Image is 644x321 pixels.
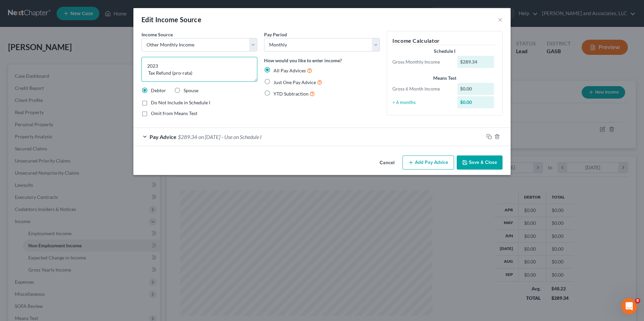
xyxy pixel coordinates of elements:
[56,227,79,231] span: Messages
[392,75,497,81] div: Means Test
[273,91,309,97] span: YTD Subtraction
[635,298,640,304] span: 8
[107,227,118,231] span: Help
[45,210,90,237] button: Messages
[498,15,503,24] button: ×
[13,59,121,71] p: How can we help?
[10,159,125,172] div: Form Preview Helper
[621,298,637,314] iframe: Intercom live chat
[141,32,173,37] span: Income Source
[392,48,497,55] div: Schedule I
[116,11,128,23] div: Close
[92,11,105,24] img: Profile image for Lindsey
[392,37,497,45] h5: Income Calculator
[10,111,125,124] button: Search for help
[13,48,121,59] p: Hi there!
[264,31,287,38] label: Pay Period
[14,162,113,169] div: Form Preview Helper
[14,92,112,99] div: We typically reply in a few hours
[184,87,198,93] span: Spouse
[222,134,262,140] span: - Use on Schedule I
[151,110,197,116] span: Omit from Means Test
[389,59,454,65] div: Gross Monthly Income
[457,83,494,95] div: $0.00
[198,134,220,140] span: on [DATE]
[151,87,166,93] span: Debtor
[264,57,342,64] label: How would you like to enter income?
[374,156,400,170] button: Cancel
[14,85,112,92] div: Send us a message
[457,96,494,108] div: $0.00
[14,174,113,181] div: Amendments
[10,147,125,159] div: Attorney's Disclosure of Compensation
[7,79,128,105] div: Send us a messageWe typically reply in a few hours
[178,134,197,140] span: $289.34
[15,227,30,231] span: Home
[14,114,55,121] span: Search for help
[150,134,176,140] span: Pay Advice
[90,210,135,237] button: Help
[402,155,454,170] button: Add Pay Advice
[10,127,125,147] div: Statement of Financial Affairs - Payments Made in the Last 90 days
[141,15,201,24] div: Edit Income Source
[457,56,494,68] div: $289.34
[457,155,503,170] button: Save & Close
[273,79,316,85] span: Just One Pay Advice
[10,172,125,184] div: Amendments
[66,11,79,24] img: Profile image for Sara
[389,85,454,92] div: Gross 6 Month Income
[14,149,113,156] div: Attorney's Disclosure of Compensation
[13,15,53,21] img: logo
[151,100,210,105] span: Do Not Include in Schedule I
[273,68,306,73] span: All Pay Advices
[79,11,92,24] img: Profile image for Emma
[389,99,454,106] div: ÷ 6 months
[14,130,113,144] div: Statement of Financial Affairs - Payments Made in the Last 90 days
